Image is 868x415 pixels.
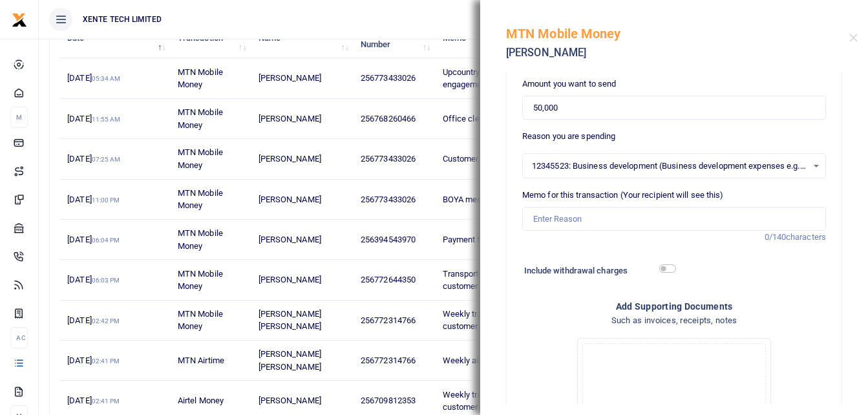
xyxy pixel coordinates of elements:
span: [PERSON_NAME] [PERSON_NAME] [259,349,321,372]
h6: Include withdrawal charges [524,266,670,276]
span: Upcountry customer engagement facilitation [443,67,531,90]
span: MTN Mobile Money [178,269,223,292]
span: [PERSON_NAME] [259,114,321,123]
a: logo-small logo-large logo-large [12,14,27,24]
span: [DATE] [67,275,120,284]
span: MTN Mobile Money [178,188,223,211]
small: 11:00 PM [92,197,120,204]
input: Enter Reason [522,207,826,231]
span: [PERSON_NAME] [259,396,321,405]
span: [PERSON_NAME] [PERSON_NAME] [259,309,321,332]
span: XENTE TECH LIMITED [78,14,167,25]
span: BOYA meetings facilitation [443,195,542,204]
small: 02:42 PM [92,317,120,325]
span: [PERSON_NAME] [259,154,321,164]
small: 02:41 PM [92,398,120,405]
span: [DATE] [67,154,120,164]
span: [DATE] [67,114,120,123]
span: 256709812353 [361,396,416,405]
small: 02:41 PM [92,357,120,365]
h5: MTN Mobile Money [506,26,849,41]
img: logo-small [12,12,27,28]
span: Payment for Lovable [443,235,519,244]
span: 256768260466 [361,114,416,123]
label: Memo for this transaction (Your recipient will see this) [522,189,724,202]
li: M [10,107,28,128]
h4: Such as invoices, receipts, notes [522,314,826,328]
span: [DATE] [67,73,120,83]
span: [PERSON_NAME] [259,195,321,204]
span: MTN Airtime [178,356,224,365]
span: 12345523: Business development (Business development expenses e.g. meetings, transport ) [532,160,807,173]
span: MTN Mobile Money [178,67,223,90]
span: [PERSON_NAME] [259,235,321,244]
h5: [PERSON_NAME] [506,47,849,59]
small: 11:55 AM [92,116,121,123]
small: 06:04 PM [92,237,120,244]
small: 05:34 AM [92,75,121,82]
span: [DATE] [67,356,120,365]
span: [PERSON_NAME] [259,73,321,83]
span: 256772314766 [361,315,416,325]
span: Customer meetings facilitation [443,154,557,164]
span: [DATE] [67,195,120,204]
span: MTN Mobile Money [178,228,223,251]
label: Reason you are spending [522,130,615,143]
span: characters [786,232,826,242]
span: 0/140 [765,232,787,242]
span: [PERSON_NAME] [259,275,321,284]
span: 256773433026 [361,154,416,164]
input: UGX [522,96,826,120]
span: [DATE] [67,315,120,325]
span: 256394543970 [361,235,416,244]
span: Weekly airtime facilitation [443,356,540,365]
span: 256773433026 [361,195,416,204]
span: Transport facilitation for customer meetings [443,269,533,292]
span: MTN Mobile Money [178,309,223,332]
span: 256772644350 [361,275,416,284]
small: 06:03 PM [92,277,120,284]
li: Ac [10,327,28,348]
span: Airtel Money [178,396,224,405]
span: Weekly transport facilitation for customer meetings [443,390,560,412]
h4: Add supporting Documents [522,299,826,314]
span: Office cleaning services [DATE] [443,114,560,123]
span: MTN Mobile Money [178,107,223,130]
button: Close [849,34,858,42]
span: MTN Mobile Money [178,147,223,170]
span: 256772314766 [361,356,416,365]
span: [DATE] [67,235,120,244]
span: 256773433026 [361,73,416,83]
small: 07:25 AM [92,156,121,163]
span: [DATE] [67,396,120,405]
span: Weekly transport facilitation for customer meetings [443,309,560,332]
label: Amount you want to send [522,78,616,90]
